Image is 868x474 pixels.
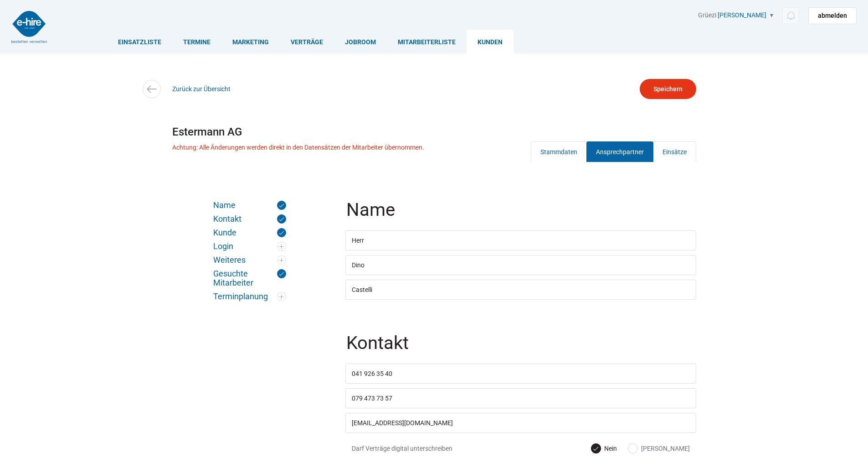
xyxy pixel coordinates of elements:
[345,255,696,275] input: Vorname
[172,85,231,93] a: Zurück zur Übersicht
[698,11,857,24] div: Grüezi
[172,122,696,141] h1: Estermann AG
[145,83,158,96] img: icon-arrow-left.svg
[213,201,286,210] a: Name
[586,141,653,162] a: Ansprechpartner
[345,334,698,364] legend: Kontakt
[280,30,334,54] a: Verträge
[172,144,424,151] p: Achtung: Alle Änderungen werden direkt in den Datensätzen der Mitarbeiter übernommen.
[345,364,696,384] input: Telefon
[345,201,698,230] legend: Name
[221,30,280,54] a: Marketing
[628,444,690,453] label: [PERSON_NAME]
[213,228,286,237] a: Kunde
[640,79,696,99] input: Speichern
[345,413,696,433] input: E-Mail
[718,11,766,19] a: [PERSON_NAME]
[653,141,696,162] a: Einsätze
[345,230,696,250] input: Anrede
[213,214,286,224] a: Kontakt
[345,280,696,300] input: Nachname
[352,444,463,453] span: Darf Verträge digital unterschreiben
[213,269,286,287] a: Gesuchte Mitarbeiter
[591,444,617,453] label: Nein
[345,388,696,408] input: Mobile
[213,255,286,265] a: Weiteres
[334,30,387,54] a: Jobroom
[172,30,221,54] a: Termine
[531,141,587,162] a: Stammdaten
[785,10,796,21] img: icon-notification.svg
[387,30,467,54] a: Mitarbeiterliste
[107,30,172,54] a: Einsatzliste
[213,292,286,301] a: Terminplanung
[11,11,47,43] img: logo2.png
[467,30,514,54] a: Kunden
[808,7,857,24] a: abmelden
[213,242,286,251] a: Login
